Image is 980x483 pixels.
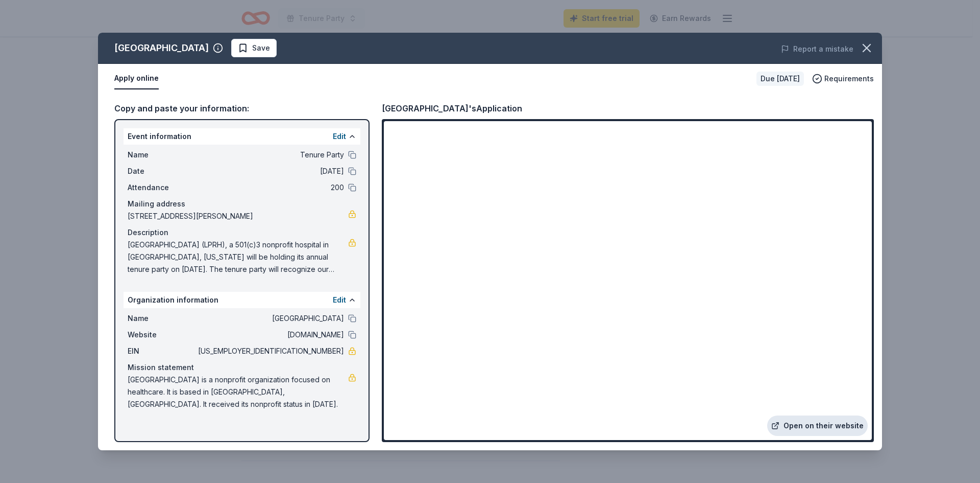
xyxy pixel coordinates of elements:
span: 200 [196,181,344,194]
span: [GEOGRAPHIC_DATA] [196,312,344,325]
div: Mission statement [128,361,356,374]
a: Open on their website [767,416,868,436]
span: Name [128,312,196,325]
div: Organization information [124,292,360,308]
span: [US_EMPLOYER_IDENTIFICATION_NUMBER] [196,345,344,357]
span: [STREET_ADDRESS][PERSON_NAME] [128,210,348,222]
div: [GEOGRAPHIC_DATA]'s Application [382,102,522,115]
div: Mailing address [128,198,356,210]
span: Website [128,329,196,341]
div: Copy and paste your information: [114,102,370,115]
button: Edit [333,294,346,306]
span: [GEOGRAPHIC_DATA] (LPRH), a 501(c)3 nonprofit hospital in [GEOGRAPHIC_DATA], [US_STATE] will be h... [128,239,348,275]
span: Tenure Party [196,149,344,161]
span: [GEOGRAPHIC_DATA] is a nonprofit organization focused on healthcare. It is based in [GEOGRAPHIC_D... [128,374,348,410]
span: Save [252,42,270,54]
span: [DOMAIN_NAME] [196,329,344,341]
span: Name [128,149,196,161]
span: EIN [128,345,196,357]
div: [GEOGRAPHIC_DATA] [114,40,209,56]
span: Attendance [128,181,196,194]
div: Due [DATE] [756,72,804,86]
div: Event information [124,128,360,145]
button: Apply online [114,68,159,89]
button: Report a mistake [781,43,853,55]
span: [DATE] [196,165,344,177]
button: Requirements [812,73,874,85]
button: Edit [333,130,346,143]
span: Date [128,165,196,177]
span: Requirements [824,73,874,85]
div: Description [128,226,356,239]
button: Save [231,39,277,57]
